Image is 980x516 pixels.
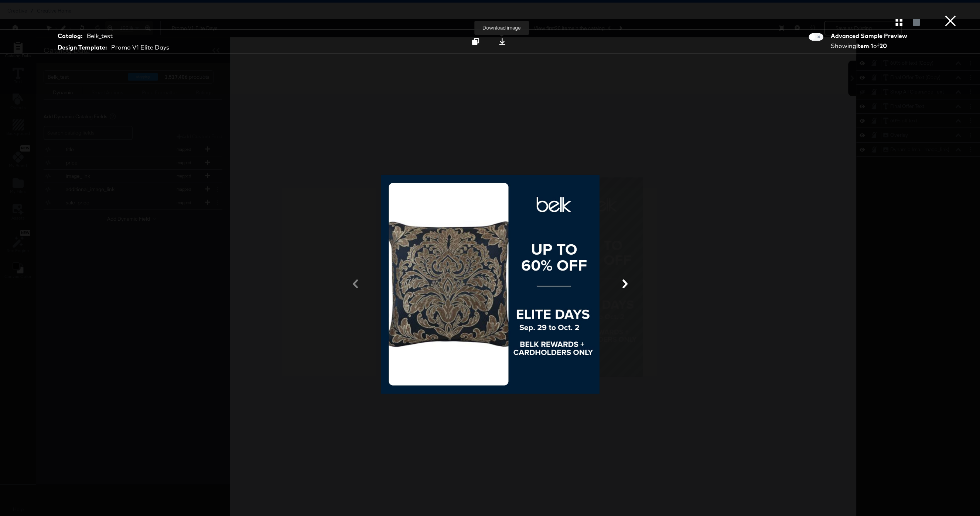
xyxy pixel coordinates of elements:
[831,42,910,50] div: Showing of
[856,42,873,50] strong: item 1
[880,42,887,50] strong: 20
[87,32,113,40] div: Belk_test
[111,43,169,52] div: Promo V1 Elite Days
[58,43,107,52] strong: Design Template:
[831,32,910,40] div: Advanced Sample Preview
[58,32,82,40] strong: Catalog:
